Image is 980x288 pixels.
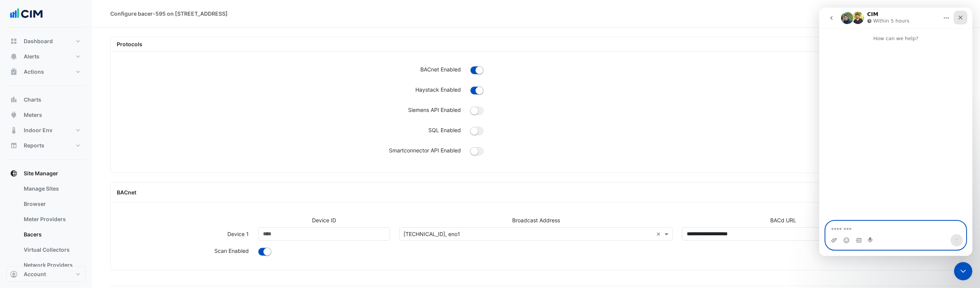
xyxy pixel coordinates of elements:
button: Dashboard [6,34,86,49]
iframe: Intercom live chat [954,262,972,280]
button: Account [6,267,86,282]
iframe: Intercom live chat [819,8,972,256]
a: Meter Providers [18,212,86,227]
app-icon: Reports [10,142,18,149]
span: Reports [24,142,44,149]
app-icon: Meters [10,111,18,119]
app-icon: Alerts [10,53,18,60]
button: Indoor Env [6,123,86,138]
app-icon: Site Manager [10,170,18,177]
label: Device ID [312,216,336,224]
button: Reports [6,138,86,153]
button: Alerts [6,49,86,64]
span: Dashboard [24,37,53,45]
span: Meters [24,111,42,119]
label: SQL Enabled [428,126,461,134]
span: Account [24,270,46,278]
span: Clear [656,230,663,238]
app-icon: Indoor Env [10,126,18,134]
span: Alerts [24,53,39,60]
span: Protocols [117,41,142,47]
button: Meters [6,107,86,123]
button: Charts [6,92,86,107]
span: Charts [24,96,41,104]
label: Siemens API Enabled [408,106,461,114]
span: Actions [24,68,44,76]
button: Site Manager [6,166,86,181]
a: Browser [18,196,86,212]
label: Smartconnector API Enabled [389,146,461,154]
div: Configure bacer-595 on [STREET_ADDRESS] [110,10,228,18]
img: Company Logo [9,6,44,21]
label: Broadcast Address [512,216,560,224]
label: BACd URL [770,216,796,224]
a: Manage Sites [18,181,86,196]
span: BACnet [117,189,136,196]
label: Device 1 [227,227,249,241]
label: Background scheduled scan enabled [214,247,249,255]
label: BACnet Enabled [420,65,461,73]
span: Site Manager [24,170,58,177]
label: Haystack Enabled [415,86,461,94]
span: Indoor Env [24,126,52,134]
app-icon: Actions [10,68,18,76]
a: Virtual Collectors [18,242,86,257]
a: Bacers [18,227,86,242]
app-icon: Charts [10,96,18,104]
button: Actions [6,64,86,79]
a: Network Providers [18,257,86,273]
app-icon: Dashboard [10,37,18,45]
